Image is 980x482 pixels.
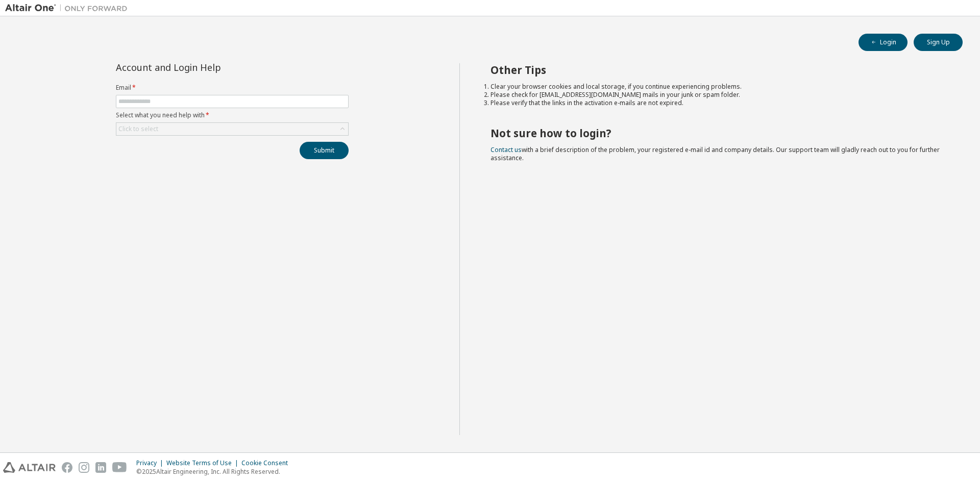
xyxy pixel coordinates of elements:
img: facebook.svg [62,462,72,473]
div: Cookie Consent [241,459,294,467]
div: Account and Login Help [116,63,302,71]
p: © 2025 Altair Engineering, Inc. All Rights Reserved. [136,467,294,476]
label: Select what you need help with [116,111,349,119]
a: Contact us [491,145,522,154]
li: Clear your browser cookies and local storage, if you continue experiencing problems. [491,83,945,91]
h2: Other Tips [491,63,945,77]
img: youtube.svg [112,462,127,473]
li: Please check for [EMAIL_ADDRESS][DOMAIN_NAME] mails in your junk or spam folder. [491,91,945,99]
img: Altair One [5,3,133,13]
button: Sign Up [914,34,963,51]
img: instagram.svg [79,462,89,473]
h2: Not sure how to login? [491,126,945,140]
span: with a brief description of the problem, your registered e-mail id and company details. Our suppo... [491,145,940,162]
div: Click to select [118,125,158,133]
button: Login [859,34,908,51]
div: Website Terms of Use [166,459,241,467]
div: Click to select [116,123,348,135]
button: Submit [300,142,349,159]
div: Privacy [136,459,166,467]
label: Email [116,84,349,92]
li: Please verify that the links in the activation e-mails are not expired. [491,99,945,107]
img: linkedin.svg [95,462,106,473]
img: altair_logo.svg [3,462,56,473]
